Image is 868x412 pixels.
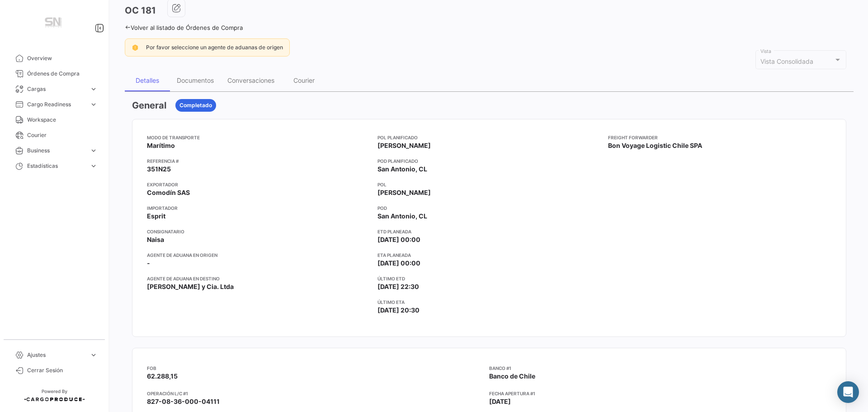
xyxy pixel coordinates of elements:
app-card-info-title: Importador [147,204,370,212]
span: Por favor seleccione un agente de aduanas de origen [146,44,283,51]
app-card-info-title: POD Planificado [377,157,601,165]
app-card-info-title: FOB [147,365,489,372]
app-card-info-title: Último ETD [377,275,601,282]
app-card-info-title: Exportador [147,181,370,188]
span: [DATE] [489,398,511,405]
span: Cerrar Sesión [27,366,98,374]
app-card-info-title: Referencia # [147,157,370,165]
span: Completado [179,101,212,109]
span: Business [27,147,86,155]
span: Workspace [27,116,98,124]
app-card-info-title: Último ETA [377,298,601,306]
app-card-info-title: POD [377,204,601,212]
span: Marítimo [147,141,175,150]
span: 827-08-36-000-04111 [147,398,220,405]
span: [DATE] 22:30 [377,282,419,291]
a: Volver al listado de Órdenes de Compra [125,24,243,31]
a: Órdenes de Compra [7,66,101,81]
app-card-info-title: Freight Forwarder [608,134,831,141]
span: 351N25 [147,165,171,174]
span: expand_more [90,162,98,170]
mat-select-trigger: Vista Consolidada [760,57,813,65]
span: Overview [27,54,98,62]
span: Comodín SAS [147,188,190,197]
span: expand_more [90,351,98,359]
div: Abrir Intercom Messenger [837,381,859,403]
span: Bon Voyage Logistic Chile SPA [608,141,702,150]
span: Órdenes de Compra [27,70,98,78]
div: Documentos [177,76,214,84]
span: [DATE] 20:30 [377,306,420,315]
span: expand_more [90,85,98,93]
span: Naisa [147,235,164,244]
app-card-info-title: ETD planeada [377,228,601,235]
a: Overview [7,51,101,66]
img: Manufactura+Logo.png [32,11,77,36]
a: Workspace [7,112,101,128]
span: Estadísticas [27,162,86,170]
span: - [147,259,150,268]
app-card-info-title: Banco #1 [489,365,831,372]
app-card-info-title: Fecha Apertura #1 [489,390,831,397]
span: expand_more [90,147,98,155]
span: San Antonio, CL [377,165,427,174]
app-card-info-title: POL Planificado [377,134,601,141]
h3: OC 181 [125,4,156,17]
span: [DATE] 00:00 [377,235,420,244]
app-card-info-title: Agente de Aduana en Origen [147,251,370,259]
span: San Antonio, CL [377,212,427,221]
span: Cargo Readiness [27,100,86,109]
app-card-info-title: POL [377,181,601,188]
app-card-info-title: Agente de Aduana en Destino [147,275,370,282]
app-card-info-title: ETA planeada [377,251,601,259]
span: [PERSON_NAME] y Cia. Ltda [147,282,234,291]
div: Conversaciones [227,76,274,84]
span: 62.288,15 [147,372,178,380]
span: [PERSON_NAME] [377,141,431,150]
a: Courier [7,128,101,143]
div: Detalles [136,76,159,84]
span: [PERSON_NAME] [377,188,431,197]
app-card-info-title: Operación L/C #1 [147,390,489,397]
span: expand_more [90,100,98,109]
app-card-info-title: Consignatario [147,228,370,235]
span: Esprit [147,212,165,221]
app-card-info-title: Modo de Transporte [147,134,370,141]
span: Ajustes [27,351,86,359]
h3: General [132,99,166,112]
span: [DATE] 00:00 [377,259,420,268]
span: Banco de Chile [489,372,535,380]
div: Courier [293,76,315,84]
span: Courier [27,131,98,139]
span: Cargas [27,85,86,93]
